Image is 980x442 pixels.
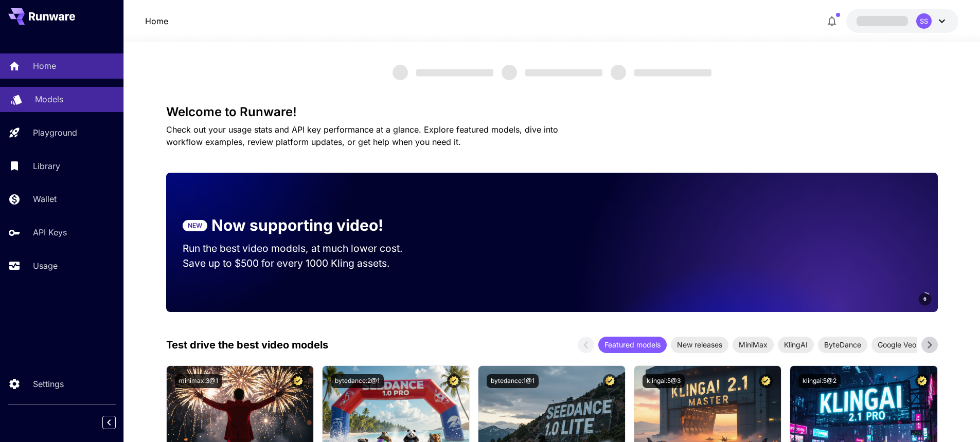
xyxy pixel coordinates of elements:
span: MiniMax [733,339,774,350]
p: Playground [33,126,77,139]
button: Collapse sidebar [102,416,116,429]
p: Wallet [33,193,57,205]
button: bytedance:2@1 [331,374,384,388]
p: Save up to $500 for every 1000 Kling assets. [183,256,422,271]
p: Settings [33,378,64,390]
span: KlingAI [778,339,814,350]
span: Google Veo [871,339,922,350]
p: Library [33,160,60,172]
button: klingai:5@2 [798,374,841,388]
button: SS [846,9,958,33]
p: API Keys [33,226,67,238]
p: Usage [33,260,58,272]
div: Collapse sidebar [110,413,123,432]
nav: breadcrumb [145,15,168,27]
button: Certified Model – Vetted for best performance and includes a commercial license. [915,374,929,388]
div: New releases [671,337,728,353]
p: Now supporting video! [211,214,383,237]
button: Certified Model – Vetted for best performance and includes a commercial license. [759,374,773,388]
span: New releases [671,339,728,350]
div: Google Veo [871,337,922,353]
span: Check out your usage stats and API key performance at a glance. Explore featured models, dive int... [166,124,558,147]
p: Models [35,93,63,105]
span: Featured models [598,339,667,350]
button: bytedance:1@1 [487,374,539,388]
div: Featured models [598,337,667,353]
p: Home [33,60,56,72]
button: klingai:5@3 [643,374,685,388]
div: MiniMax [733,337,774,353]
button: Certified Model – Vetted for best performance and includes a commercial license. [447,374,461,388]
p: Test drive the best video models [166,337,328,353]
button: minimax:3@1 [175,374,222,388]
button: Certified Model – Vetted for best performance and includes a commercial license. [603,374,617,388]
button: Certified Model – Vetted for best performance and includes a commercial license. [291,374,305,388]
span: ByteDance [818,339,867,350]
a: Home [145,15,168,27]
span: 6 [923,295,926,303]
div: SS [916,13,932,29]
h3: Welcome to Runware! [166,105,938,119]
p: Run the best video models, at much lower cost. [183,241,422,256]
div: ByteDance [818,337,867,353]
div: KlingAI [778,337,814,353]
